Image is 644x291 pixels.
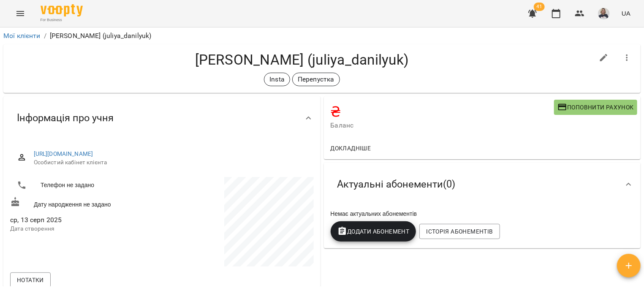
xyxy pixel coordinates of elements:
[10,51,594,68] h4: [PERSON_NAME] (juliya_danilyuk)
[41,17,83,23] span: For Business
[3,96,321,140] div: Інформація про учня
[298,74,334,84] p: Перепустка
[3,31,641,41] nav: breadcrumb
[557,102,634,112] span: Поповнити рахунок
[292,73,340,86] div: Перепустка
[17,275,44,285] span: Нотатки
[598,8,610,19] img: 60ff81f660890b5dd62a0e88b2ac9d82.jpg
[3,32,41,40] a: Мої клієнти
[331,103,554,120] h4: ₴
[337,178,456,191] span: Актуальні абонементи ( 0 )
[10,225,160,233] p: Дата створення
[10,272,51,288] button: Нотатки
[331,120,554,131] span: Баланс
[10,177,160,194] li: Телефон не задано
[419,224,500,239] button: Історія абонементів
[618,5,634,21] button: UA
[534,3,545,11] span: 41
[34,158,307,167] span: Особистий кабінет клієнта
[41,4,83,16] img: Voopty Logo
[327,141,375,156] button: Докладніше
[331,221,416,242] button: Додати Абонемент
[50,31,152,41] p: [PERSON_NAME] (juliya_danilyuk)
[426,226,493,237] span: Історія абонементів
[331,143,371,153] span: Докладніше
[10,215,160,225] span: ср, 13 серп 2025
[17,112,114,125] span: Інформація про учня
[8,195,162,211] div: Дату народження не задано
[10,3,30,24] button: Menu
[329,208,636,220] div: Немає актуальних абонементів
[264,73,290,86] div: Insta
[554,100,637,115] button: Поповнити рахунок
[34,150,93,157] a: [URL][DOMAIN_NAME]
[269,74,285,84] p: Insta
[44,31,46,41] li: /
[622,9,630,18] span: UA
[337,226,410,237] span: Додати Абонемент
[324,163,641,206] div: Актуальні абонементи(0)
